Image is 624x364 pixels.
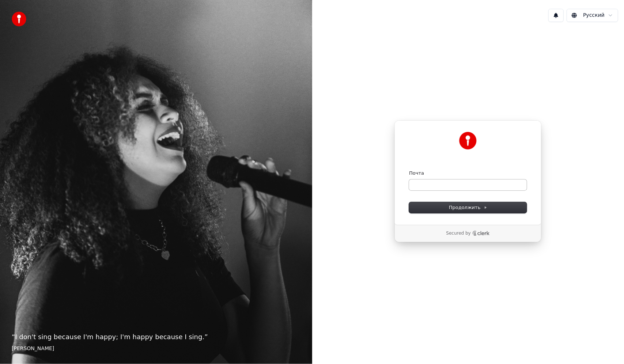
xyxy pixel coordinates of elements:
[472,231,490,236] a: Clerk logo
[409,202,527,213] button: Продолжить
[12,12,26,26] img: youka
[12,345,300,352] footer: [PERSON_NAME]
[449,204,487,211] span: Продолжить
[12,332,300,342] p: “ I don't sing because I'm happy; I'm happy because I sing. ”
[409,170,424,177] label: Почта
[446,231,471,236] p: Secured by
[459,132,477,149] img: Youka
